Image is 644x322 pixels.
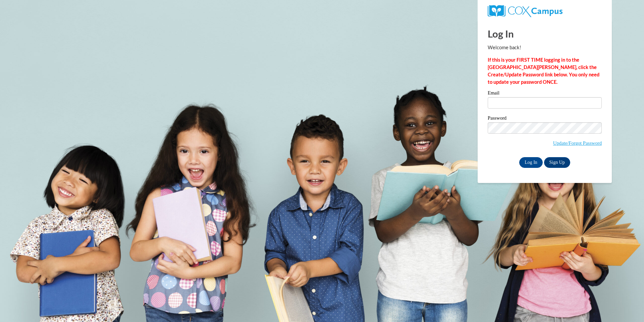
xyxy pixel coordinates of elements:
[519,157,543,168] input: Log In
[488,90,602,97] label: Email
[544,157,570,168] a: Sign Up
[488,57,599,85] strong: If this is your FIRST TIME logging in to the [GEOGRAPHIC_DATA][PERSON_NAME], click the Create/Upd...
[488,5,562,17] img: COX Campus
[553,140,602,146] a: Update/Forgot Password
[488,8,562,13] a: COX Campus
[488,116,602,122] label: Password
[488,27,602,41] h1: Log In
[488,44,602,51] p: Welcome back!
